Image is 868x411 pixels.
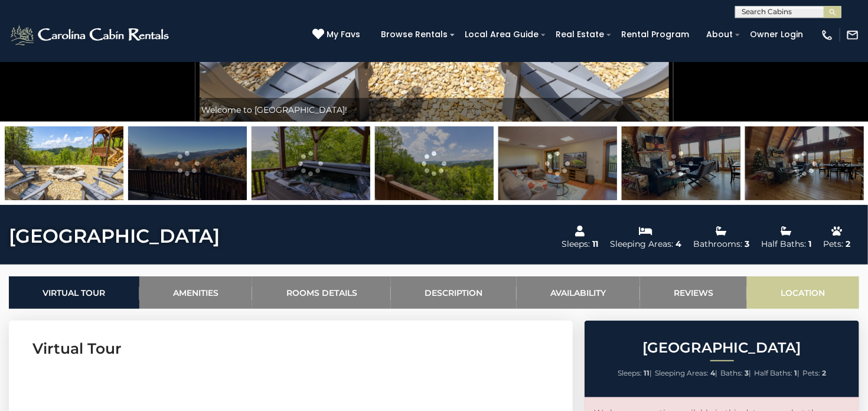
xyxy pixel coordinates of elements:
li: | [655,366,717,381]
strong: 2 [822,368,826,377]
strong: 1 [794,368,797,377]
a: Browse Rentals [375,25,453,44]
li: | [720,366,751,381]
li: | [754,366,800,381]
li: | [618,366,652,381]
img: phone-regular-white.png [821,28,834,41]
span: Sleeps: [618,368,642,377]
a: About [700,25,739,44]
strong: 3 [745,368,749,377]
span: My Favs [327,28,360,41]
h3: Virtual Tour [32,338,549,359]
a: Local Area Guide [459,25,544,44]
h2: [GEOGRAPHIC_DATA] [588,340,856,355]
a: Owner Login [744,25,809,44]
a: Rental Program [615,25,695,44]
strong: 11 [644,368,650,377]
img: 163280294 [745,126,864,200]
a: Reviews [640,276,748,309]
span: Baths: [720,368,743,377]
a: Amenities [139,276,253,309]
a: Location [747,276,859,309]
a: Availability [517,276,640,309]
img: White-1-2.png [9,23,172,47]
img: 163280282 [622,126,740,200]
img: mail-regular-white.png [846,28,859,41]
a: My Favs [312,28,363,41]
span: Sleeping Areas: [655,368,709,377]
a: Rooms Details [252,276,391,309]
img: 163280283 [128,126,247,200]
a: Description [391,276,517,309]
strong: 4 [710,368,715,377]
img: 163280292 [5,126,123,200]
img: 163280284 [252,126,370,200]
span: Half Baths: [754,368,792,377]
img: 163280291 [375,126,494,200]
a: Virtual Tour [9,276,139,309]
span: Pets: [802,368,820,377]
img: 163280293 [498,126,617,200]
div: Welcome to [GEOGRAPHIC_DATA]! [195,98,673,122]
a: Real Estate [550,25,610,44]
